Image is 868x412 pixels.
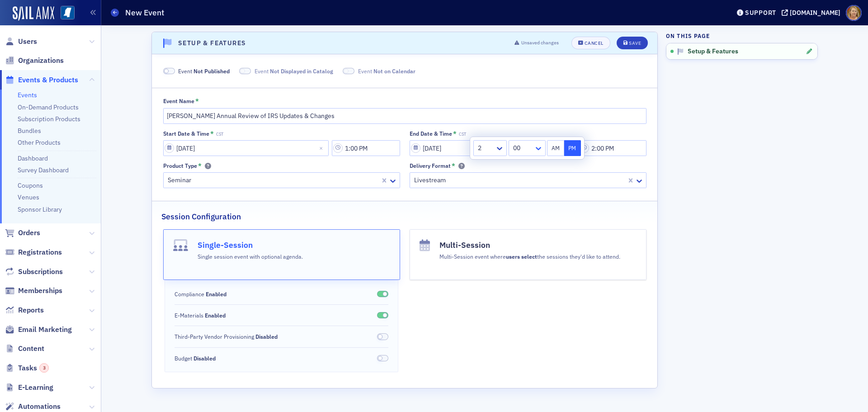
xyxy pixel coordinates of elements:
span: Orders [18,228,40,238]
a: E-Learning [5,383,53,393]
button: [DOMAIN_NAME] [782,9,844,16]
span: Not on Calendar [373,67,415,75]
a: Orders [5,228,40,238]
span: Enabled [205,312,226,319]
input: 00:00 AM [332,140,400,156]
span: CST [459,132,466,137]
span: Event [255,67,333,75]
span: Enabled [206,290,226,298]
span: Not Displayed in Catalog [239,68,251,75]
h1: New Event [125,7,164,18]
button: Cancel [571,37,610,49]
a: Coupons [18,181,43,189]
h4: Setup & Features [178,38,246,48]
a: View Homepage [54,6,75,21]
a: Bundles [18,127,41,135]
a: Sponsor Library [18,205,62,213]
span: Automations [18,402,61,412]
button: Single-SessionSingle session event with optional agenda. [163,229,400,280]
a: Subscription Products [18,115,80,123]
a: Users [5,37,37,47]
span: Subscriptions [18,267,63,277]
span: Content [18,344,44,354]
input: MM/DD/YYYY [410,140,575,156]
span: Event [178,67,230,75]
input: MM/DD/YYYY [163,140,329,156]
div: Event Name [163,98,194,104]
button: AM [547,140,564,156]
input: 00:00 AM [578,140,646,156]
span: Memberships [18,286,62,296]
abbr: This field is required [195,98,199,104]
h4: On this page [666,32,818,40]
div: Delivery Format [410,162,451,169]
span: Organizations [18,56,64,66]
span: Disabled [377,355,389,362]
span: Budget [175,354,216,362]
button: PM [564,140,581,156]
button: Close [316,140,329,156]
abbr: This field is required [210,130,214,137]
a: Tasks3 [5,363,49,373]
h4: Multi-Session [439,239,620,251]
span: Disabled [193,355,216,362]
span: Event [358,67,415,75]
a: Dashboard [18,154,48,162]
span: Unsaved changes [521,39,559,47]
a: Events [18,91,37,99]
span: Registrations [18,247,62,257]
span: Not Published [193,67,230,75]
a: Automations [5,402,61,412]
div: Single session event with optional agenda. [198,251,303,261]
h2: Session Configuration [161,211,241,223]
abbr: This field is required [453,130,457,137]
span: Not Displayed in Catalog [270,67,333,75]
span: Disabled [255,333,278,340]
a: On-Demand Products [18,103,79,111]
p: Multi-Session event where the sessions they'd like to attend. [439,252,620,260]
a: Other Products [18,138,61,147]
a: Content [5,344,44,354]
b: users select [506,253,537,260]
div: [DOMAIN_NAME] [790,9,840,17]
span: Users [18,37,37,47]
a: Organizations [5,56,64,66]
span: Setup & Features [688,47,738,56]
a: Subscriptions [5,267,63,277]
a: Survey Dashboard [18,166,69,174]
div: 3 [39,363,49,373]
a: Registrations [5,247,62,257]
span: Not on Calendar [343,68,354,75]
a: Memberships [5,286,62,296]
span: Third-Party Vendor Provisioning [175,332,278,341]
h4: Single-Session [198,239,303,251]
span: Not Published [163,68,175,75]
span: Reports [18,305,44,315]
button: Save [617,37,648,49]
button: Multi-SessionMulti-Session event whereusers selectthe sessions they'd like to attend. [410,229,646,280]
div: Start Date & Time [163,130,209,137]
img: SailAMX [13,6,54,21]
span: Email Marketing [18,325,72,335]
span: Compliance [175,290,226,298]
span: Disabled [377,333,389,340]
span: CST [216,132,223,137]
div: Product Type [163,162,197,169]
abbr: This field is required [198,162,202,169]
div: End Date & Time [410,130,452,137]
a: Venues [18,193,39,201]
abbr: This field is required [452,162,455,169]
img: SailAMX [61,6,75,20]
span: Enabled [377,312,389,319]
a: Events & Products [5,75,78,85]
span: Tasks [18,363,49,373]
a: Email Marketing [5,325,72,335]
span: E-Materials [175,311,226,319]
span: E-Learning [18,383,53,393]
div: Save [629,41,641,46]
a: Reports [5,305,44,315]
span: Events & Products [18,75,78,85]
span: Profile [846,5,862,21]
div: Support [745,9,776,17]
